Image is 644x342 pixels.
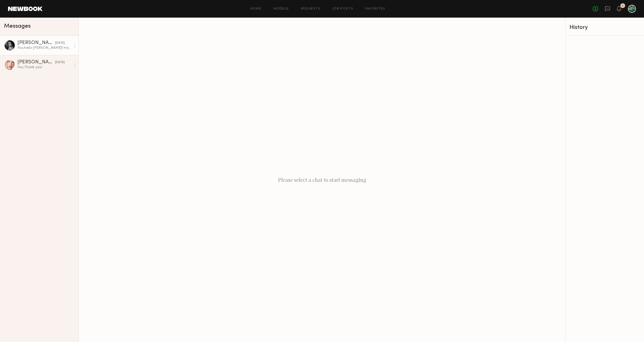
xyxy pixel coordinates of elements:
div: [DATE] [55,60,65,65]
span: Messages [4,23,31,29]
div: History [570,25,640,30]
div: You: Thank you! [17,65,71,70]
div: [PERSON_NAME] [17,60,55,65]
div: [DATE] [55,41,65,46]
a: Models [273,7,289,11]
a: Job Posts [333,7,353,11]
div: [PERSON_NAME] [17,40,55,46]
div: You: hello [PERSON_NAME]! my name is [PERSON_NAME] work for a jewelry company, im looking for a m... [17,46,71,50]
a: Requests [301,7,320,11]
a: Favorites [365,7,385,11]
a: Home [250,7,262,11]
div: 1 [622,5,623,7]
div: Please select a chat to start messaging [79,18,565,342]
